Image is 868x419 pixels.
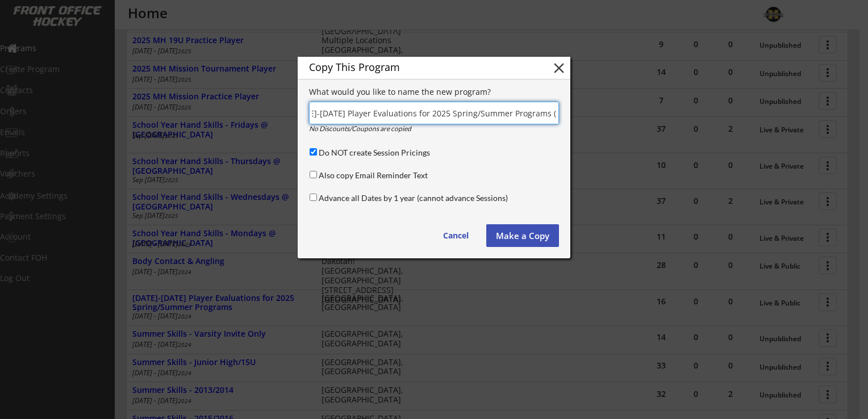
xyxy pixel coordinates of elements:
div: Copy This Program [309,62,533,72]
label: Advance all Dates by 1 year (cannot advance Sessions) [319,193,508,203]
label: Do NOT create Session Pricings [319,148,430,157]
button: close [550,60,567,77]
div: What would you like to name the new program? [309,88,559,96]
div: No Discounts/Coupons are copied [309,125,477,132]
label: Also copy Email Reminder Text [319,170,428,180]
button: Cancel [432,224,480,247]
button: Make a Copy [486,224,559,247]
